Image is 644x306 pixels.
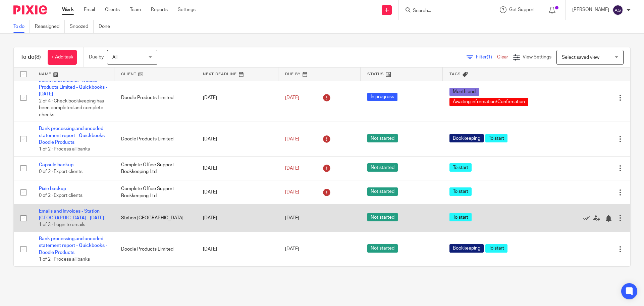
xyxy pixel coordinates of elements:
[114,156,197,180] td: Complete Office Support Bookkeeping Ltd
[70,20,94,33] a: Snoozed
[476,55,497,59] span: Filter
[367,134,398,142] span: Not started
[39,236,107,255] a: Bank processing and uncoded statement report - Quickbooks - Doodle Products
[523,55,551,59] span: View Settings
[449,213,472,221] span: To start
[487,55,492,59] span: (1)
[39,78,107,97] a: Month end checks - Doodle Products Limited - Quickbooks - [DATE]
[285,190,299,194] span: [DATE]
[196,156,278,180] td: [DATE]
[285,216,299,220] span: [DATE]
[35,20,65,33] a: Reassigned
[285,95,299,100] span: [DATE]
[612,5,623,15] img: svg%3E
[497,55,508,59] a: Clear
[39,99,104,117] span: 2 of 4 · Check bookkeeping has been completed and complete checks
[151,6,168,13] a: Reports
[39,257,90,262] span: 1 of 2 · Process all banks
[485,134,507,142] span: To start
[196,122,278,157] td: [DATE]
[367,163,398,172] span: Not started
[114,232,197,266] td: Doodle Products Limited
[112,55,117,60] span: All
[583,215,593,221] a: Mark as done
[196,232,278,266] td: [DATE]
[39,126,107,145] a: Bank processing and uncoded statement report - Quickbooks - Doodle Products
[449,88,479,96] span: Month end
[572,6,609,13] p: [PERSON_NAME]
[412,8,473,14] input: Search
[509,7,535,12] span: Get Support
[285,247,299,252] span: [DATE]
[84,6,95,13] a: Email
[39,193,83,198] span: 0 of 2 · Export clients
[285,137,299,141] span: [DATE]
[114,180,197,204] td: Complete Office Support Bookkeeping Ltd
[39,163,73,167] a: Capsule backup
[196,74,278,122] td: [DATE]
[562,55,599,60] span: Select saved view
[196,180,278,204] td: [DATE]
[114,204,197,232] td: Station [GEOGRAPHIC_DATA]
[13,20,30,33] a: To do
[20,54,41,61] h1: To do
[196,204,278,232] td: [DATE]
[449,163,472,172] span: To start
[39,223,85,227] span: 1 of 3 · Login to emails
[39,147,90,152] span: 1 of 2 · Process all banks
[449,134,484,142] span: Bookkeeping
[114,74,197,122] td: Doodle Products Limited
[285,166,299,171] span: [DATE]
[449,244,484,253] span: Bookkeeping
[367,244,398,253] span: Not started
[99,20,115,33] a: Done
[367,187,398,196] span: Not started
[39,186,66,191] a: Pixie backup
[178,6,196,13] a: Settings
[48,50,77,65] a: + Add task
[130,6,141,13] a: Team
[449,72,461,76] span: Tags
[39,169,83,174] span: 0 of 2 · Export clients
[449,187,472,196] span: To start
[13,5,47,14] img: Pixie
[367,213,398,221] span: Not started
[114,122,197,157] td: Doodle Products Limited
[449,98,528,106] span: Awaiting information/Confirmation
[35,54,41,60] span: (8)
[39,209,104,220] a: Emails and invoices - Station [GEOGRAPHIC_DATA] - [DATE]
[367,93,397,101] span: In progress
[485,244,507,253] span: To start
[62,6,74,13] a: Work
[105,6,120,13] a: Clients
[89,54,104,60] p: Due by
